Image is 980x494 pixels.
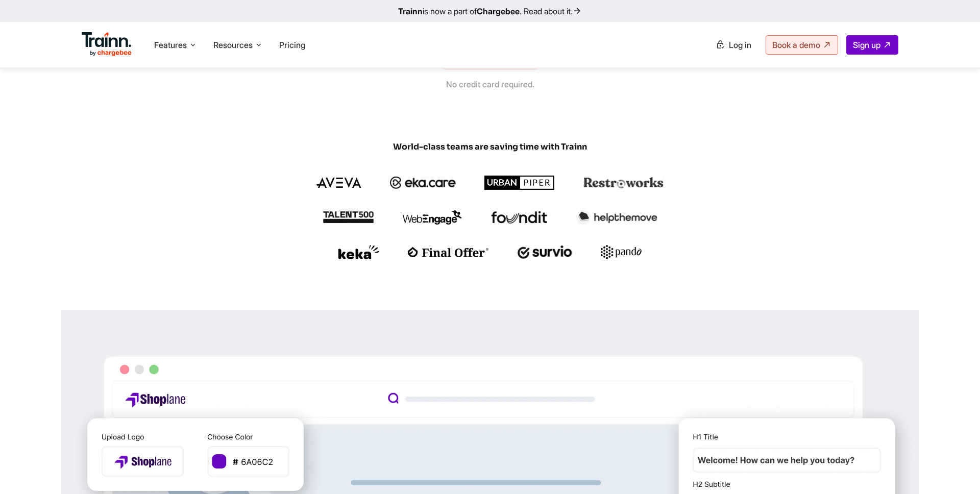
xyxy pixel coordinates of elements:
[729,40,751,50] span: Log in
[279,40,305,50] a: Pricing
[323,211,374,224] img: talent500 logo
[709,36,757,54] a: Log in
[491,211,548,224] img: foundit logo
[338,245,379,259] img: keka logo
[245,141,735,153] span: World-class teams are saving time with Trainn
[576,210,657,225] img: helpthemove logo
[601,245,642,259] img: pando logo
[846,35,898,55] a: Sign up
[929,445,980,494] iframe: Chat Widget
[82,32,132,57] img: Trainn Logo
[398,6,423,16] b: Trainn
[766,35,838,55] a: Book a demo
[772,40,820,50] span: Book a demo
[316,178,361,188] img: aveva logo
[154,39,187,51] span: Features
[484,176,555,190] img: urbanpiper logo
[518,245,572,259] img: survio logo
[408,247,489,257] img: finaloffer logo
[403,210,462,225] img: webengage logo
[583,177,664,188] img: restroworks logo
[477,6,520,16] b: Chargebee
[390,177,456,189] img: ekacare logo
[213,39,253,51] span: Resources
[446,78,534,90] p: No credit card required.
[853,40,880,50] span: Sign up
